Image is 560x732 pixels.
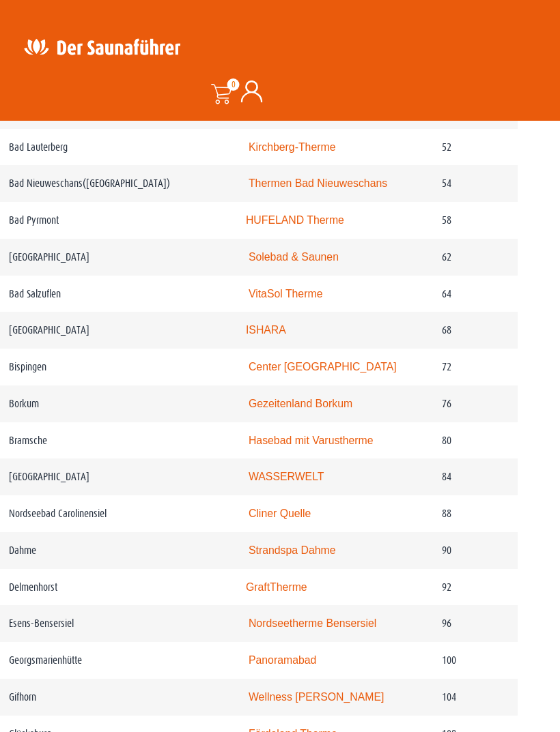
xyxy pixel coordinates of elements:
a: WASSERWELT [249,471,325,482]
td: 92 [432,569,518,606]
td: 76 [432,385,518,422]
a: Thermen Bad Nieuweschans [249,177,388,189]
a: Center [GEOGRAPHIC_DATA] [249,361,397,372]
td: 72 [432,349,518,385]
a: HUFELAND Therme [247,214,345,226]
td: 58 [432,202,518,239]
a: Wellness [PERSON_NAME] [249,691,385,703]
a: Cliner Quelle [249,508,312,519]
td: 96 [432,605,518,642]
td: 64 [432,276,518,312]
a: Nordseetherme Bensersiel [249,617,377,629]
a: Solebad & Saunen [249,251,339,263]
td: 68 [432,312,518,349]
td: 104 [432,679,518,716]
a: Panoramabad [249,654,317,666]
a: Kirchberg-Therme [249,141,337,153]
a: GraftTherme [247,581,308,593]
a: Strandspa Dahme [249,544,337,556]
td: 80 [432,422,518,459]
td: 100 [432,642,518,679]
a: Gezeitenland Borkum [249,398,353,409]
td: 90 [432,532,518,569]
td: 52 [432,129,518,166]
a: Hasebad mit Varustherme [249,435,374,446]
td: 62 [432,239,518,276]
td: 88 [432,495,518,532]
a: VitaSol Therme [249,288,324,299]
a: ISHARA [247,324,287,336]
span: 0 [227,78,240,91]
td: 54 [432,165,518,202]
td: 84 [432,458,518,495]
